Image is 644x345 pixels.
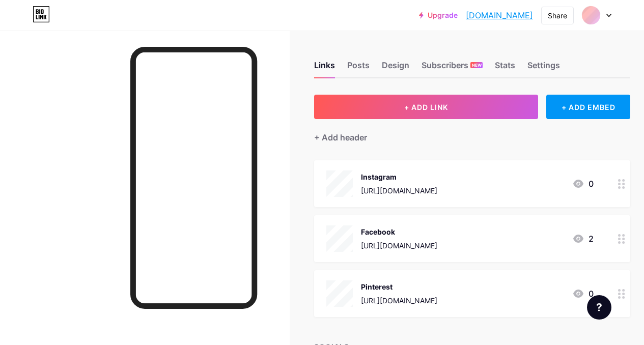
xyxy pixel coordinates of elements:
div: 2 [572,233,594,245]
div: Share [548,10,567,21]
a: [DOMAIN_NAME] [466,9,533,21]
div: + Add header [314,131,367,143]
span: NEW [472,62,482,68]
div: [URL][DOMAIN_NAME] [361,185,437,196]
div: Settings [527,59,560,77]
div: Subscribers [422,59,483,77]
div: [URL][DOMAIN_NAME] [361,240,437,251]
div: Instagram [361,171,437,182]
div: Stats [495,59,515,77]
span: + ADD LINK [404,103,448,111]
div: [URL][DOMAIN_NAME] [361,295,437,306]
div: Design [382,59,409,77]
div: Facebook [361,226,437,237]
div: Posts [347,59,370,77]
div: + ADD EMBED [546,95,630,119]
div: Links [314,59,335,77]
div: 0 [572,287,594,300]
div: 0 [572,178,594,190]
button: + ADD LINK [314,95,538,119]
div: Pinterest [361,281,437,292]
a: Upgrade [419,11,458,19]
